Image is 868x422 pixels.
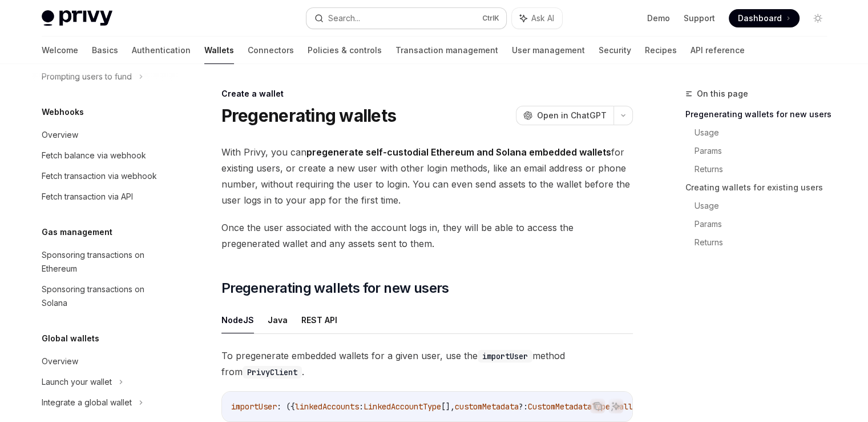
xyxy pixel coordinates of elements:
span: : ({ [277,401,295,412]
a: Wallets [204,37,234,64]
span: Ctrl K [482,14,499,23]
span: importUser [231,401,277,412]
a: Fetch transaction via webhook [33,166,179,186]
h5: Gas management [42,225,112,239]
a: Support [684,13,715,24]
span: Pregenerating wallets for new users [221,279,449,297]
a: Pregenerating wallets for new users [685,105,836,124]
div: Fetch balance via webhook [42,149,146,162]
span: wallets [615,401,647,412]
span: Dashboard [738,13,782,24]
span: LinkedAccountType [364,401,441,412]
button: REST API [301,306,337,333]
button: Toggle dark mode [809,9,827,27]
div: Fetch transaction via API [42,190,133,204]
a: Usage [695,197,836,215]
img: light logo [42,10,112,26]
span: ?: [519,401,528,412]
span: Ask AI [531,13,554,24]
strong: pregenerate self-custodial Ethereum and Solana embedded wallets [306,146,611,158]
span: On this page [697,87,748,101]
div: Integrate a global wallet [42,396,132,409]
span: [], [441,401,455,412]
a: Creating wallets for existing users [685,178,836,197]
div: Create a wallet [221,88,633,99]
a: Recipes [645,37,677,64]
div: Sponsoring transactions on Ethereum [42,248,172,276]
a: Policies & controls [308,37,382,64]
button: Search...CtrlK [306,8,506,29]
a: Basics [92,37,118,64]
button: NodeJS [221,306,254,333]
span: Open in ChatGPT [537,110,607,121]
span: : [359,401,364,412]
button: Ask AI [512,8,562,29]
a: Usage [695,124,836,142]
h5: Global wallets [42,332,99,345]
h1: Pregenerating wallets [221,105,396,126]
div: Search... [328,11,360,25]
div: Overview [42,128,78,142]
a: Returns [695,160,836,178]
a: User management [512,37,585,64]
a: Authentication [132,37,191,64]
a: Params [695,142,836,160]
div: Fetch transaction via webhook [42,169,157,183]
a: Fetch transaction via API [33,186,179,207]
button: Ask AI [608,399,623,413]
div: Overview [42,355,78,368]
div: Launch your wallet [42,375,112,389]
a: Fetch balance via webhook [33,145,179,166]
span: To pregenerate embedded wallets for a given user, use the method from . [221,348,633,380]
a: API reference [691,37,745,64]
a: Overview [33,125,179,145]
a: Security [599,37,631,64]
a: Connectors [248,37,294,64]
a: Returns [695,233,836,252]
button: Open in ChatGPT [516,106,613,125]
a: Params [695,215,836,233]
h5: Webhooks [42,105,84,119]
span: Once the user associated with the account logs in, they will be able to access the pregenerated w... [221,220,633,252]
span: linkedAccounts [295,401,359,412]
a: Sponsoring transactions on Solana [33,279,179,313]
a: Sponsoring transactions on Ethereum [33,245,179,279]
a: Dashboard [729,9,800,27]
span: customMetadata [455,401,519,412]
a: Welcome [42,37,78,64]
code: PrivyClient [243,366,302,379]
span: CustomMetadataType [528,401,610,412]
button: Copy the contents from the code block [590,399,605,413]
a: Demo [647,13,670,24]
span: With Privy, you can for existing users, or create a new user with other login methods, like an em... [221,144,633,208]
a: Overview [33,351,179,372]
a: Transaction management [395,37,498,64]
div: Sponsoring transactions on Solana [42,282,172,310]
code: importUser [478,350,532,363]
button: Java [268,306,288,333]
